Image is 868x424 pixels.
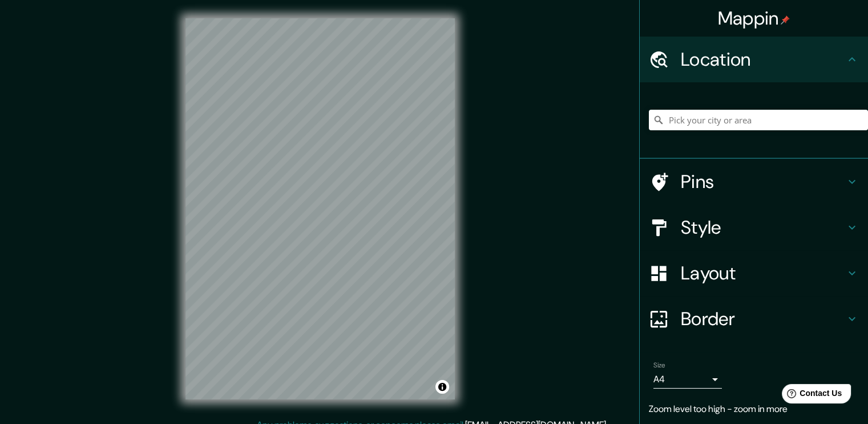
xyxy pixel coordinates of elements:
[649,110,868,130] input: Pick your city or area
[681,262,845,285] h4: Layout
[681,170,845,193] h4: Pins
[435,380,449,394] button: Toggle attribution
[681,48,845,71] h4: Location
[640,296,868,342] div: Border
[640,37,868,82] div: Location
[681,216,845,239] h4: Style
[640,205,868,250] div: Style
[649,402,859,416] p: Zoom level too high - zoom in more
[781,15,790,25] img: pin-icon.png
[640,250,868,296] div: Layout
[718,7,790,30] h4: Mappin
[653,370,722,389] div: A4
[653,361,665,370] label: Size
[766,379,855,411] iframe: Help widget launcher
[681,307,845,330] h4: Border
[185,18,455,399] canvas: Map
[640,159,868,205] div: Pins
